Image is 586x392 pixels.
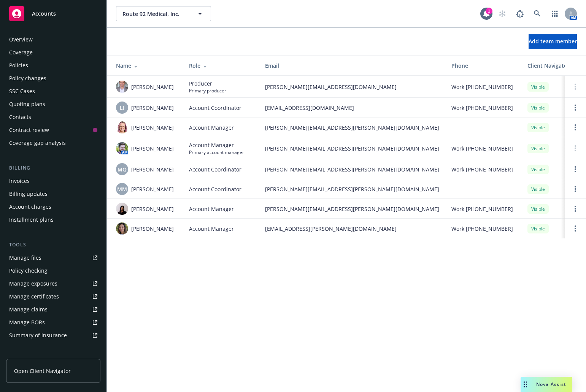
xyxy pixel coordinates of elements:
div: Coverage gap analysis [9,137,66,149]
div: Manage claims [9,303,48,316]
span: [PERSON_NAME][EMAIL_ADDRESS][DOMAIN_NAME] [265,83,439,91]
span: [PERSON_NAME] [131,124,174,132]
div: Invoices [9,175,30,187]
span: LI [120,104,124,112]
div: Installment plans [9,214,54,226]
div: Email [265,62,439,70]
span: Add team member [529,38,577,45]
a: SSC Cases [6,85,100,97]
a: Manage files [6,252,100,264]
div: Coverage [9,46,33,59]
img: photo [116,81,128,93]
span: Accounts [32,11,56,17]
div: Billing updates [9,188,48,200]
div: Visible [527,204,549,214]
span: [PERSON_NAME][EMAIL_ADDRESS][PERSON_NAME][DOMAIN_NAME] [265,185,439,193]
img: photo [116,121,128,133]
div: Summary of insurance [9,329,67,341]
a: Switch app [547,6,562,21]
div: Tools [6,241,100,249]
span: [PERSON_NAME][EMAIL_ADDRESS][PERSON_NAME][DOMAIN_NAME] [265,165,439,173]
span: [PERSON_NAME] [131,205,174,213]
a: Manage certificates [6,290,100,303]
span: Nova Assist [536,381,566,387]
a: Quoting plans [6,98,100,110]
a: Contacts [6,111,100,123]
span: [PERSON_NAME] [131,185,174,193]
a: Report a Bug [512,6,527,21]
span: Account Manager [189,225,234,233]
span: Primary account manager [189,149,244,156]
span: Account Manager [189,141,244,149]
a: Open options [571,123,580,132]
div: Manage files [9,252,41,264]
span: Work [PHONE_NUMBER] [451,83,513,91]
a: Policies [6,59,100,71]
div: Policies [9,59,28,71]
div: Phone [451,62,515,70]
span: Work [PHONE_NUMBER] [451,225,513,233]
span: Producer [189,79,226,87]
span: Work [PHONE_NUMBER] [451,104,513,112]
a: Overview [6,33,100,46]
div: Manage BORs [9,316,45,329]
a: Open options [571,184,580,194]
span: Account Coordinator [189,185,241,193]
span: Account Manager [189,205,234,213]
div: Drag to move [521,377,530,392]
a: Search [530,6,545,21]
span: Work [PHONE_NUMBER] [451,205,513,213]
span: [PERSON_NAME][EMAIL_ADDRESS][PERSON_NAME][DOMAIN_NAME] [265,144,439,152]
a: Installment plans [6,214,100,226]
a: Open options [571,103,580,112]
img: photo [116,142,128,154]
span: Work [PHONE_NUMBER] [451,144,513,152]
a: Accounts [6,3,100,24]
img: photo [116,203,128,215]
span: [PERSON_NAME] [131,165,174,173]
a: Manage BORs [6,316,100,329]
span: Work [PHONE_NUMBER] [451,165,513,173]
div: Manage certificates [9,290,59,303]
div: Overview [9,33,33,46]
button: Nova Assist [521,377,572,392]
span: [PERSON_NAME][EMAIL_ADDRESS][PERSON_NAME][DOMAIN_NAME] [265,205,439,213]
span: Route 92 Medical, Inc. [122,10,188,18]
div: Visible [527,123,549,132]
div: Billing [6,164,100,172]
span: Account Coordinator [189,165,241,173]
div: Policy changes [9,72,46,84]
span: [PERSON_NAME] [131,83,174,91]
div: Contacts [9,111,31,123]
span: Open Client Navigator [14,367,71,375]
div: Contract review [9,124,49,136]
button: Add team member [529,34,577,49]
img: photo [116,222,128,235]
div: Name [116,62,177,70]
a: Manage exposures [6,278,100,290]
div: Visible [527,184,549,194]
a: Billing updates [6,188,100,200]
div: Visible [527,144,549,153]
a: Account charges [6,201,100,213]
a: Open options [571,224,580,233]
span: MQ [118,165,127,173]
a: Start snowing [495,6,510,21]
button: Route 92 Medical, Inc. [116,6,211,21]
div: Visible [527,103,549,113]
div: Account charges [9,201,51,213]
a: Policy checking [6,265,100,277]
a: Open options [571,165,580,174]
div: Policy checking [9,265,48,277]
span: Account Manager [189,124,234,132]
a: Manage claims [6,303,100,316]
span: MM [117,185,127,193]
span: [PERSON_NAME] [131,225,174,233]
span: [PERSON_NAME][EMAIL_ADDRESS][PERSON_NAME][DOMAIN_NAME] [265,124,439,132]
div: Visible [527,224,549,233]
a: Contract review [6,124,100,136]
div: Visible [527,82,549,92]
a: Invoices [6,175,100,187]
div: 1 [486,8,492,14]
